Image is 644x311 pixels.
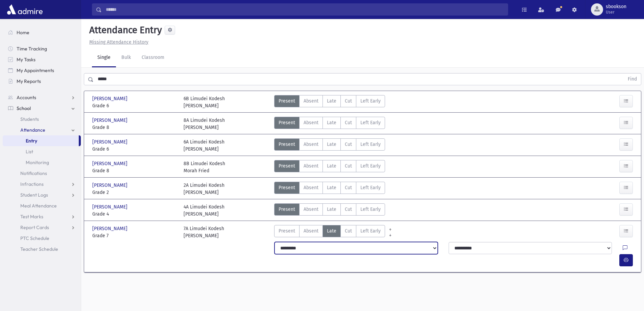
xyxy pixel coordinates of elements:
[345,162,352,170] span: Cut
[327,227,336,235] span: Late
[20,214,43,220] span: Test Marks
[184,182,224,196] div: 2A Limudei Kodesh [PERSON_NAME]
[360,97,381,105] span: Left Early
[92,95,129,102] span: [PERSON_NAME]
[3,233,81,244] a: PTC Schedule
[89,39,148,45] u: Missing Attendance History
[304,184,318,191] span: Absent
[274,138,385,153] div: AttTypes
[92,146,177,153] span: Grade 6
[274,160,385,174] div: AttTypes
[345,206,352,213] span: Cut
[274,117,385,131] div: AttTypes
[345,141,352,148] span: Cut
[102,3,508,16] input: Search
[92,203,129,210] span: [PERSON_NAME]
[17,67,54,73] span: My Appointments
[5,3,44,16] img: AdmirePro
[3,27,81,38] a: Home
[20,116,39,122] span: Students
[92,189,177,196] span: Grade 2
[279,119,295,126] span: Present
[17,105,31,111] span: School
[360,206,381,213] span: Left Early
[624,73,641,85] button: Find
[26,138,37,144] span: Entry
[20,235,49,241] span: PTC Schedule
[360,184,381,191] span: Left Early
[327,141,336,148] span: Late
[279,184,295,191] span: Present
[274,95,385,109] div: AttTypes
[20,203,57,209] span: Meal Attendance
[3,65,81,76] a: My Appointments
[3,76,81,87] a: My Reports
[3,125,81,135] a: Attendance
[345,227,352,235] span: Cut
[327,206,336,213] span: Late
[116,48,136,67] a: Bulk
[26,149,33,155] span: List
[3,211,81,222] a: Test Marks
[304,141,318,148] span: Absent
[92,182,129,189] span: [PERSON_NAME]
[17,46,47,52] span: Time Tracking
[304,206,318,213] span: Absent
[17,29,29,36] span: Home
[345,97,352,105] span: Cut
[360,119,381,126] span: Left Early
[360,227,381,235] span: Left Early
[92,117,129,124] span: [PERSON_NAME]
[184,225,224,239] div: 7A Limudei Kodesh [PERSON_NAME]
[304,162,318,170] span: Absent
[20,192,48,198] span: Student Logs
[304,97,318,105] span: Absent
[184,160,225,174] div: 8B Limudei Kodesh Morah Fried
[136,48,170,67] a: Classroom
[279,97,295,105] span: Present
[279,227,295,235] span: Present
[3,54,81,65] a: My Tasks
[606,9,626,15] span: User
[92,48,116,67] a: Single
[184,117,225,131] div: 8A Limudei Kodesh [PERSON_NAME]
[17,57,35,63] span: My Tasks
[92,138,129,146] span: [PERSON_NAME]
[279,141,295,148] span: Present
[3,114,81,125] a: Students
[327,97,336,105] span: Late
[3,103,81,114] a: School
[20,181,44,187] span: Infractions
[327,184,336,191] span: Late
[327,119,336,126] span: Late
[184,203,224,218] div: 4A Limudei Kodesh [PERSON_NAME]
[274,182,385,196] div: AttTypes
[360,141,381,148] span: Left Early
[17,94,36,101] span: Accounts
[274,225,385,239] div: AttTypes
[3,146,81,157] a: List
[92,124,177,131] span: Grade 8
[345,184,352,191] span: Cut
[3,43,81,54] a: Time Tracking
[3,135,79,146] a: Entry
[87,39,148,45] a: Missing Attendance History
[92,102,177,109] span: Grade 6
[3,179,81,190] a: Infractions
[92,232,177,239] span: Grade 7
[92,160,129,167] span: [PERSON_NAME]
[17,78,41,84] span: My Reports
[3,157,81,168] a: Monitoring
[606,4,626,9] span: sbookson
[304,119,318,126] span: Absent
[327,162,336,170] span: Late
[3,244,81,254] a: Teacher Schedule
[92,210,177,218] span: Grade 4
[3,92,81,103] a: Accounts
[3,168,81,179] a: Notifications
[20,224,49,230] span: Report Cards
[20,127,45,133] span: Attendance
[87,24,162,36] h5: Attendance Entry
[92,225,129,232] span: [PERSON_NAME]
[274,203,385,218] div: AttTypes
